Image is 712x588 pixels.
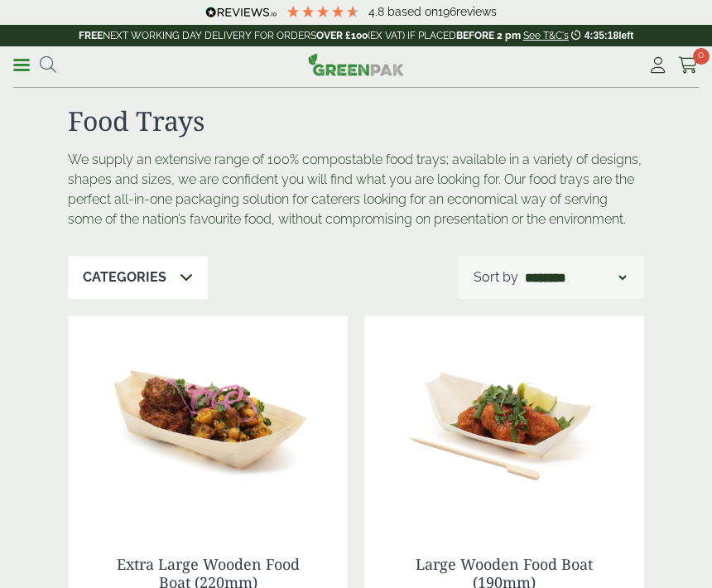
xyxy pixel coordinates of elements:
[205,7,277,18] img: REVIEWS.io
[456,30,521,41] strong: BEFORE 2 pm
[678,53,699,78] a: 0
[286,4,360,19] div: 4.79 Stars
[522,267,629,287] select: Shop order
[387,5,438,18] span: Based on
[83,267,166,287] p: Categories
[618,30,633,41] span: left
[316,30,368,41] strong: OVER £100
[368,5,387,18] span: 4.8
[456,5,497,18] span: reviews
[68,316,348,523] img: Extra Large Wooden Boat 220mm with food contents V2 2920004AE
[308,53,404,76] img: GreenPak Supplies
[364,316,644,523] img: Large Wooden Boat 190mm with food contents 2920004AD
[68,105,644,137] h1: Food Trays
[678,57,699,74] i: Cart
[693,48,710,65] span: 0
[68,150,644,229] p: We supply an extensive range of 100% compostable food trays; available in a variety of designs, s...
[523,30,569,41] a: See T&C's
[647,57,668,74] i: My Account
[438,5,456,18] span: 196
[79,30,103,41] strong: FREE
[585,30,618,41] span: 4:35:18
[474,267,518,287] p: Sort by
